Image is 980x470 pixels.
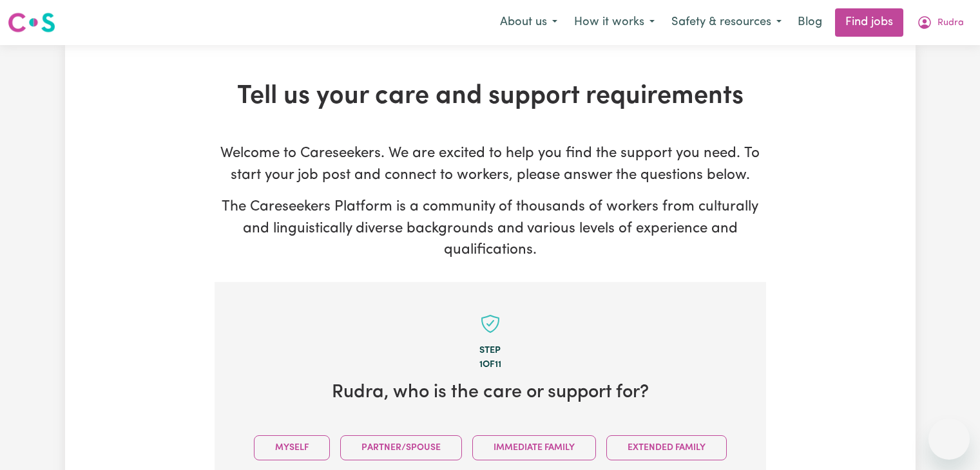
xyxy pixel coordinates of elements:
[492,9,566,36] button: About us
[790,8,830,37] a: Blog
[235,382,745,404] h2: Rudra , who is the care or support for?
[937,16,964,30] span: Rudra
[8,8,55,37] a: Careseekers logo
[254,435,330,460] button: Myself
[215,143,766,186] p: Welcome to Careseekers. We are excited to help you find the support you need. To start your job p...
[472,435,596,460] button: Immediate Family
[606,435,727,460] button: Extended Family
[663,9,790,36] button: Safety & resources
[835,8,903,37] a: Find jobs
[235,358,745,372] div: 1 of 11
[928,418,970,460] iframe: Button to launch messaging window
[235,344,745,358] div: Step
[566,9,663,36] button: How it works
[908,9,972,36] button: My Account
[8,11,55,34] img: Careseekers logo
[340,435,462,460] button: Partner/Spouse
[215,81,766,112] h1: Tell us your care and support requirements
[215,196,766,261] p: The Careseekers Platform is a community of thousands of workers from culturally and linguisticall...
